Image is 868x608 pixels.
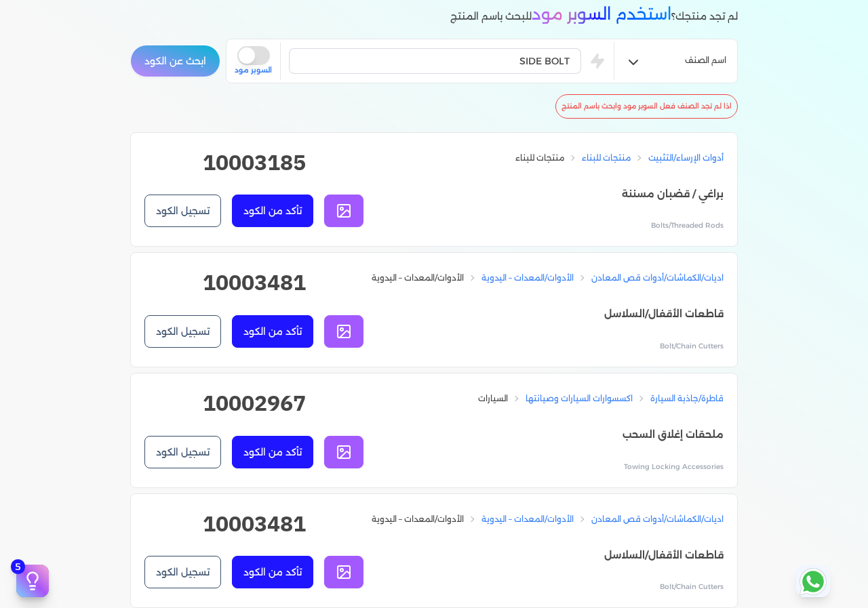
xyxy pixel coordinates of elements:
[450,5,738,26] p: لم تجد منتجك؟ للبحث باسم المنتج
[372,272,464,284] a: الأدوات/المعدات – اليدوية
[372,306,724,323] p: قاطعات الأقفال/السلاسل
[144,387,363,430] h2: 10002967
[532,4,671,24] span: استخدم السوبر مود
[232,556,313,588] button: تأكد من الكود
[232,195,313,227] button: تأكد من الكود
[289,48,581,74] input: ابحث باسم الصنف
[478,392,508,405] a: السيارات
[515,186,724,203] p: براغي / قضبان مسننة
[526,392,633,405] a: اكسسوارات السيارات وصيانتها
[591,272,733,284] a: الزراديات/الكماشات/أدوات قص المعادن
[144,195,221,227] button: تسجيل الكود
[144,556,221,588] button: تسجيل الكود
[16,565,49,597] button: 5
[144,266,363,310] h2: 10003481
[11,559,25,574] span: 5
[372,340,724,353] p: Bolt/Chain Cutters
[614,49,737,76] button: اسم الصنف
[232,315,313,348] button: تأكد من الكود
[648,152,724,164] a: أدوات الإرساء/التثبيت
[144,436,221,468] button: تسجيل الكود
[515,219,724,232] p: Bolts/Threaded Rods
[555,94,738,119] p: اذا لم تجد الصنف فعل السوبر مود وابحث باسم المنتج
[372,513,464,525] a: الأدوات/المعدات – اليدوية
[478,426,724,444] p: ملحقات إغلاق السحب
[232,436,313,468] button: تأكد من الكود
[685,54,726,70] span: اسم الصنف
[650,392,724,405] a: قاطرة/جاذبة السيارة
[478,460,724,474] p: Towing Locking Accessories
[130,45,220,77] button: ابحث عن الكود
[372,580,724,594] p: Bolt/Chain Cutters
[235,65,272,76] span: السوبر مود
[582,152,631,164] a: منتجات للبناء
[144,508,363,551] h2: 10003481
[515,152,564,164] a: منتجات للبناء
[372,547,724,565] p: قاطعات الأقفال/السلاسل
[591,513,733,525] a: الزراديات/الكماشات/أدوات قص المعادن
[481,513,574,525] a: الأدوات/المعدات – اليدوية
[144,315,221,348] button: تسجيل الكود
[481,272,574,284] a: الأدوات/المعدات – اليدوية
[144,146,363,190] h2: 10003185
